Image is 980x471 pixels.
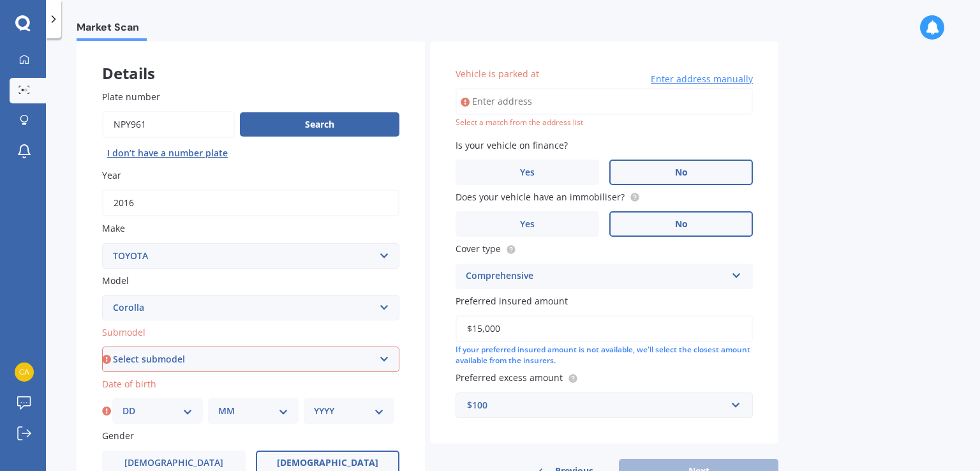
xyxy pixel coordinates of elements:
[102,223,125,235] span: Make
[466,269,726,284] div: Comprehensive
[467,398,726,412] div: $100
[456,295,568,307] span: Preferred insured amount
[520,167,535,178] span: Yes
[102,91,160,103] span: Plate number
[102,111,235,138] input: Enter plate number
[102,169,121,181] span: Year
[520,219,535,230] span: Yes
[456,345,753,366] div: If your preferred insured amount is not available, we'll select the closest amount available from...
[456,191,625,203] span: Does your vehicle have an immobiliser?
[456,117,753,128] div: Select a match from the address list
[651,73,753,86] span: Enter address manually
[102,190,399,216] input: YYYY
[456,243,501,255] span: Cover type
[675,219,688,230] span: No
[124,458,223,468] span: [DEMOGRAPHIC_DATA]
[456,372,563,384] span: Preferred excess amount
[456,139,568,151] span: Is your vehicle on finance?
[675,167,688,178] span: No
[240,112,399,137] button: Search
[102,326,145,338] span: Submodel
[456,88,753,115] input: Enter address
[102,143,233,163] button: I don’t have a number plate
[77,41,425,80] div: Details
[456,68,539,80] span: Vehicle is parked at
[102,430,134,442] span: Gender
[15,363,34,382] img: 5e7701dc47b4d55c5ca6a23bb8b92d9b
[77,21,147,38] span: Market Scan
[277,458,378,468] span: [DEMOGRAPHIC_DATA]
[102,274,129,287] span: Model
[102,378,156,390] span: Date of birth
[456,315,753,342] input: Enter amount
